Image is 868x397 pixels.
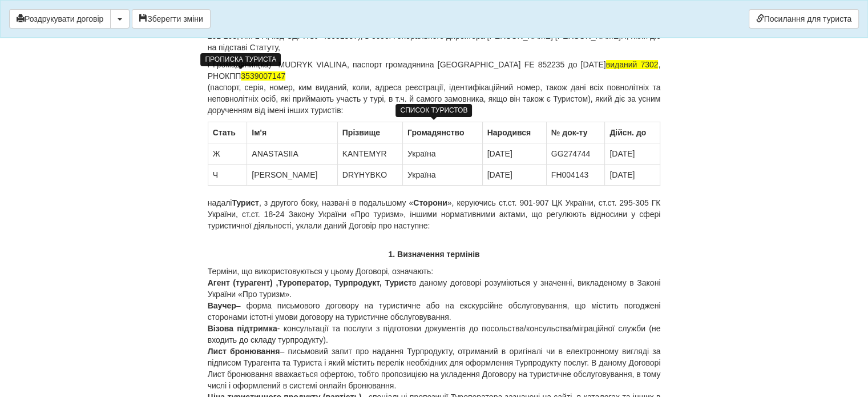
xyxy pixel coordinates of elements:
[403,143,483,165] td: Україна
[482,122,546,143] th: Народився
[605,143,660,165] td: [DATE]
[605,122,660,143] th: Дійсн. до
[403,165,483,186] td: Україна
[546,165,605,186] td: FH004143
[413,198,447,207] b: Сторони
[337,143,402,165] td: KANTEMYR
[337,122,402,143] th: Прiзвище
[208,278,412,287] b: Агент (турагент) ,Туроператор, Турпродукт, Турист
[208,122,247,143] th: Стать
[200,53,281,66] div: ПРОПИСКА ТУРИСТА
[247,122,337,143] th: Ім'я
[482,165,546,186] td: [DATE]
[132,9,211,29] button: Зберегти зміни
[403,122,483,143] th: Громадянство
[208,59,661,116] p: і Громадянин(ка) MUDRYK VIALINA , паспорт громадянина [GEOGRAPHIC_DATA] FE 852235 до [DATE] , РНО...
[247,143,337,165] td: ANASTASIIA
[247,165,337,186] td: [PERSON_NAME]
[208,197,661,231] p: надалі , з другого боку, названі в подальшому « », керуючись ст.ст. 901-907 ЦК України, ст.ст. 29...
[208,165,247,186] td: Ч
[546,143,605,165] td: GG274744
[208,248,661,260] p: 1. Визначення термінів
[606,60,659,69] span: виданий 7302
[208,324,277,333] b: Візова підтримка
[232,198,259,207] b: Турист
[749,9,859,29] a: Посилання для туриста
[337,165,402,186] td: DRYHYBKO
[546,122,605,143] th: № док-ту
[395,104,472,117] div: СПИСОК ТУРИСТОВ
[605,165,660,186] td: [DATE]
[9,9,111,29] button: Роздрукувати договір
[241,71,285,81] span: 3539007147
[482,143,546,165] td: [DATE]
[208,301,236,310] b: Ваучер
[208,143,247,165] td: Ж
[208,347,280,356] b: Лист бронювання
